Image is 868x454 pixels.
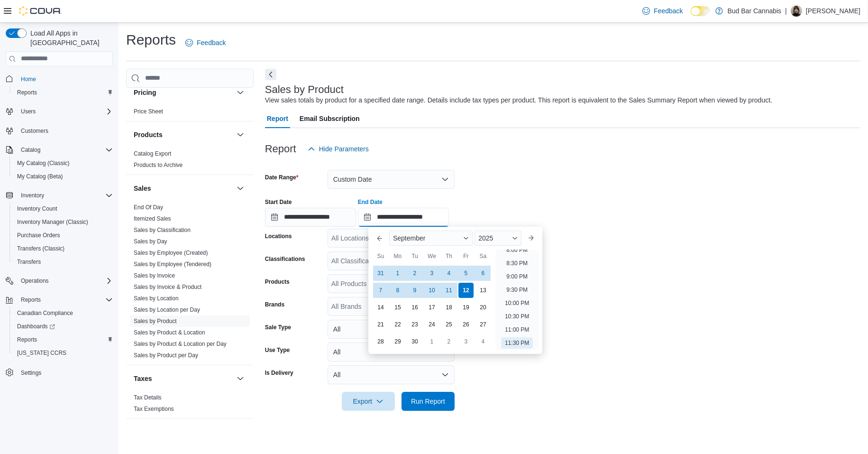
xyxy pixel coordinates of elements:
span: Dashboards [17,323,55,330]
div: Th [441,249,457,264]
li: 10:00 PM [501,297,533,309]
button: Purchase Orders [9,229,117,242]
div: day-15 [390,300,405,315]
div: day-6 [475,266,491,281]
div: day-28 [373,334,388,349]
div: day-19 [458,300,474,315]
input: Press the down key to open a popover containing a calendar. [265,208,356,227]
button: Catalog [17,144,44,156]
a: Sales by Invoice [134,272,175,279]
a: Sales by Employee (Tendered) [134,261,211,268]
div: Taxes [126,392,254,418]
div: Mo [390,249,405,264]
a: Sales by Product & Location [134,329,205,336]
h3: Report [265,143,296,155]
div: day-11 [441,283,457,298]
button: Next month [523,231,539,246]
a: Catalog Export [134,150,171,157]
button: Pricing [235,87,246,98]
span: Canadian Compliance [13,307,113,319]
h3: Taxes [134,374,152,383]
span: Customers [17,125,113,137]
span: Reports [17,294,113,306]
button: Settings [2,365,117,379]
a: Products to Archive [134,162,183,168]
button: Sales [235,183,246,194]
div: day-18 [441,300,457,315]
span: My Catalog (Beta) [17,173,63,180]
button: Taxes [134,374,233,383]
span: Settings [21,369,41,377]
span: Reports [13,87,113,98]
label: Products [265,278,290,286]
span: Inventory Count [17,205,57,213]
button: Operations [2,274,117,287]
span: Sales by Employee (Tendered) [134,260,211,268]
button: Pricing [134,88,233,97]
div: day-12 [458,283,474,298]
div: day-4 [475,334,491,349]
span: 2025 [478,234,493,242]
span: Price Sheet [134,108,163,115]
div: Products [126,148,254,175]
button: All [328,365,455,384]
button: Users [2,105,117,118]
button: Customers [2,124,117,138]
button: Hide Parameters [304,139,373,158]
div: Button. Open the year selector. 2025 is currently selected. [475,231,521,246]
p: [PERSON_NAME] [806,5,860,17]
button: Products [235,129,246,140]
span: Itemized Sales [134,215,171,222]
button: Inventory Count [9,202,117,215]
div: day-2 [407,266,422,281]
span: Sales by Location per Day [134,306,200,314]
span: Transfers [13,256,113,268]
p: Bud Bar Cannabis [728,5,782,17]
span: Sales by Location [134,295,179,302]
button: Transfers (Classic) [9,242,117,255]
li: 11:30 PM [501,337,533,349]
label: End Date [358,198,383,206]
span: Inventory Manager (Classic) [13,216,113,228]
a: Feedback [639,1,686,20]
button: Products [134,130,233,139]
span: Sales by Product & Location [134,329,205,336]
li: 9:30 PM [503,284,531,296]
div: day-21 [373,317,388,332]
div: day-17 [424,300,439,315]
span: Sales by Employee (Created) [134,249,208,257]
span: Report [267,109,288,128]
button: Inventory [17,190,48,201]
span: Transfers (Classic) [13,243,113,254]
label: Classifications [265,255,305,263]
a: Inventory Count [13,203,61,214]
h3: Pricing [134,88,156,97]
span: September [393,234,425,242]
li: 8:30 PM [503,258,531,269]
label: Sale Type [265,324,291,331]
button: All [328,320,455,339]
div: Fr [458,249,474,264]
div: We [424,249,439,264]
button: Reports [9,333,117,346]
div: day-9 [407,283,422,298]
a: Sales by Product [134,318,177,324]
button: Previous Month [372,231,387,246]
span: Sales by Product per Day [134,352,198,359]
label: Date Range [265,174,299,181]
div: day-3 [424,266,439,281]
div: Sales [126,202,254,365]
div: day-8 [390,283,405,298]
a: Tax Exemptions [134,406,174,412]
h1: Reports [126,30,176,49]
a: Sales by Invoice & Product [134,284,201,290]
div: Pricing [126,106,254,121]
div: day-23 [407,317,422,332]
label: Start Date [265,198,292,206]
span: Catalog [17,144,113,156]
span: Run Report [411,397,445,406]
span: Inventory Count [13,203,113,214]
span: Sales by Product & Location per Day [134,340,227,348]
